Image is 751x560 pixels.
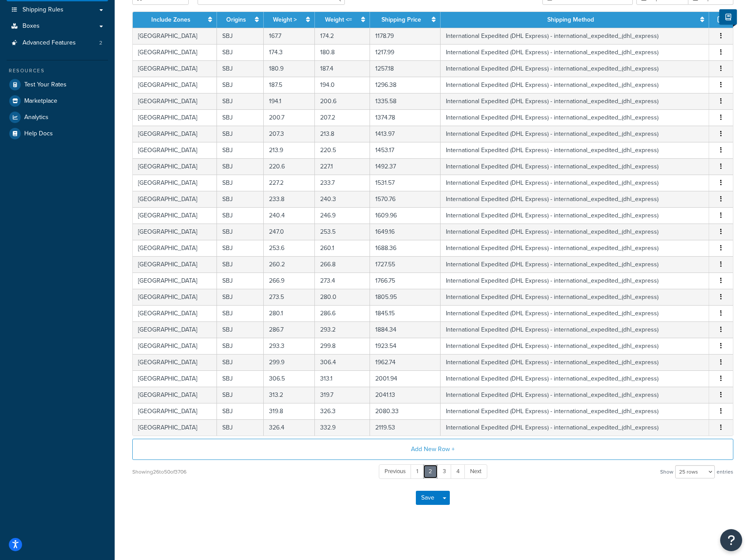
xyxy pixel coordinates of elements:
[315,28,370,44] td: 174.2
[441,207,709,224] td: International Expedited (DHL Express) - international_expedited_(dhl_express)
[315,77,370,93] td: 194.0
[217,387,264,403] td: SBJ
[441,305,709,321] td: International Expedited (DHL Express) - international_expedited_(dhl_express)
[133,387,217,403] td: [GEOGRAPHIC_DATA]
[264,403,315,419] td: 319.8
[217,93,264,109] td: SBJ
[133,77,217,93] td: [GEOGRAPHIC_DATA]
[7,93,108,109] a: Marketplace
[370,289,441,305] td: 1805.95
[24,130,53,138] span: Help Docs
[264,387,315,403] td: 313.2
[717,466,733,478] span: entries
[315,126,370,142] td: 213.8
[7,109,108,125] a: Analytics
[133,60,217,77] td: [GEOGRAPHIC_DATA]
[133,158,217,175] td: [GEOGRAPHIC_DATA]
[133,321,217,338] td: [GEOGRAPHIC_DATA]
[24,114,49,121] span: Analytics
[264,273,315,289] td: 266.9
[370,273,441,289] td: 1766.75
[132,466,187,478] div: Showing 26 to 50 of 3706
[441,256,709,273] td: International Expedited (DHL Express) - international_expedited_(dhl_express)
[441,142,709,158] td: International Expedited (DHL Express) - international_expedited_(dhl_express)
[416,491,440,505] button: Save
[7,18,108,34] a: Boxes
[264,191,315,207] td: 233.8
[99,39,102,47] span: 2
[441,321,709,338] td: International Expedited (DHL Express) - international_expedited_(dhl_express)
[381,15,421,24] a: Shipping Price
[7,35,108,51] a: Advanced Features2
[133,273,217,289] td: [GEOGRAPHIC_DATA]
[441,289,709,305] td: International Expedited (DHL Express) - international_expedited_(dhl_express)
[226,15,246,24] a: Origins
[133,354,217,370] td: [GEOGRAPHIC_DATA]
[133,142,217,158] td: [GEOGRAPHIC_DATA]
[441,387,709,403] td: International Expedited (DHL Express) - international_expedited_(dhl_express)
[441,191,709,207] td: International Expedited (DHL Express) - international_expedited_(dhl_express)
[315,354,370,370] td: 306.4
[217,289,264,305] td: SBJ
[370,305,441,321] td: 1845.15
[264,338,315,354] td: 293.3
[133,256,217,273] td: [GEOGRAPHIC_DATA]
[264,158,315,175] td: 220.6
[315,305,370,321] td: 286.6
[441,240,709,256] td: International Expedited (DHL Express) - international_expedited_(dhl_express)
[315,191,370,207] td: 240.3
[264,93,315,109] td: 194.1
[264,240,315,256] td: 253.6
[217,77,264,93] td: SBJ
[24,81,67,89] span: Test Your Rates
[370,109,441,126] td: 1374.78
[315,224,370,240] td: 253.5
[660,466,673,478] span: Show
[264,28,315,44] td: 167.7
[264,370,315,387] td: 306.5
[325,15,352,24] a: Weight <=
[370,191,441,207] td: 1570.76
[7,77,108,93] a: Test Your Rates
[315,419,370,436] td: 332.9
[217,273,264,289] td: SBJ
[315,338,370,354] td: 299.8
[315,142,370,158] td: 220.5
[441,77,709,93] td: International Expedited (DHL Express) - international_expedited_(dhl_express)
[217,370,264,387] td: SBJ
[133,191,217,207] td: [GEOGRAPHIC_DATA]
[7,67,108,75] div: Resources
[423,464,438,479] a: 2
[315,175,370,191] td: 233.7
[315,207,370,224] td: 246.9
[370,370,441,387] td: 2001.94
[264,289,315,305] td: 273.5
[315,109,370,126] td: 207.2
[133,224,217,240] td: [GEOGRAPHIC_DATA]
[370,175,441,191] td: 1531.57
[264,77,315,93] td: 187.5
[370,224,441,240] td: 1649.16
[264,321,315,338] td: 286.7
[7,126,108,142] a: Help Docs
[315,240,370,256] td: 260.1
[217,403,264,419] td: SBJ
[370,240,441,256] td: 1688.36
[370,158,441,175] td: 1492.37
[315,370,370,387] td: 313.1
[370,403,441,419] td: 2080.33
[217,126,264,142] td: SBJ
[264,224,315,240] td: 247.0
[441,354,709,370] td: International Expedited (DHL Express) - international_expedited_(dhl_express)
[7,2,108,18] a: Shipping Rules
[217,224,264,240] td: SBJ
[370,28,441,44] td: 1178.79
[411,464,424,479] a: 1
[264,60,315,77] td: 180.9
[264,126,315,142] td: 207.3
[264,109,315,126] td: 200.7
[273,15,297,24] a: Weight >
[217,142,264,158] td: SBJ
[315,273,370,289] td: 273.4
